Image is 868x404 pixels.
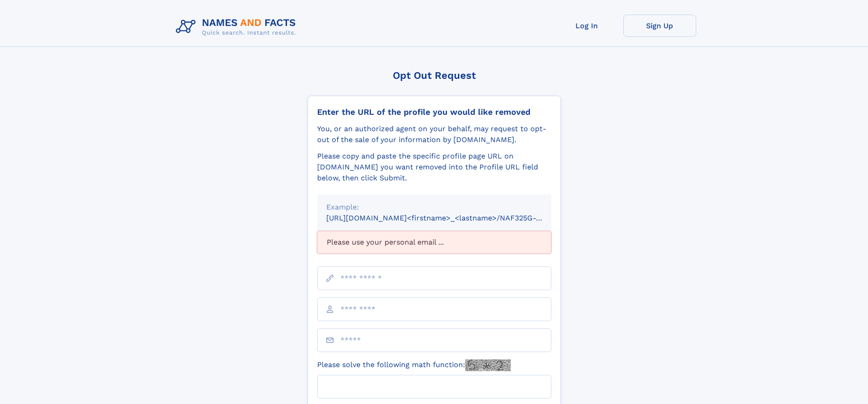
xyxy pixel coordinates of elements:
div: Enter the URL of the profile you would like removed [317,107,551,117]
a: Sign Up [623,15,696,37]
small: [URL][DOMAIN_NAME]<firstname>_<lastname>/NAF325G-xxxxxxxx [326,214,569,222]
div: Example: [326,202,542,213]
a: Log In [550,15,623,37]
div: You, or an authorized agent on your behalf, may request to opt-out of the sale of your informatio... [317,123,551,145]
label: Please solve the following math function: [317,359,511,371]
div: Please copy and paste the specific profile page URL on [DOMAIN_NAME] you want removed into the Pr... [317,151,551,184]
div: Opt Out Request [308,70,561,81]
div: Please use your personal email ... [317,231,551,254]
img: Logo Names and Facts [172,15,303,39]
